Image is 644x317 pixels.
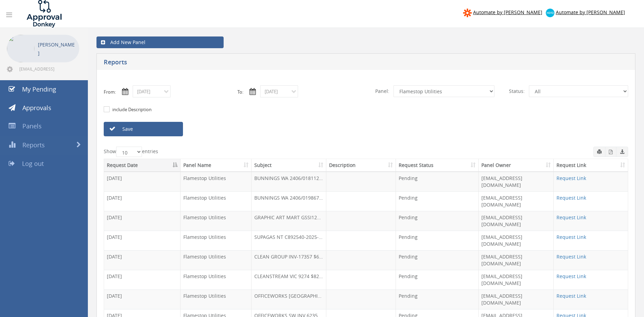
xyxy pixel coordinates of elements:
[546,9,554,17] img: xero-logo.png
[326,159,396,172] th: Description: activate to sort column ascending
[181,159,252,172] th: Panel Name: activate to sort column ascending
[22,159,44,168] span: Log out
[252,172,326,191] td: BUNNINGS WA 2406/01811222 $32.00
[19,66,78,72] span: [EMAIL_ADDRESS][DOMAIN_NAME]
[237,89,243,95] label: To:
[252,289,326,309] td: OFFICEWORKS [GEOGRAPHIC_DATA] INV 623547674 $79.38
[396,191,479,211] td: Pending
[104,191,181,211] td: [DATE]
[252,231,326,250] td: SUPAGAS NT C892540-2025-7-31 $27.50
[252,270,326,289] td: CLEANSTREAM VIC 9274 $825.00
[556,273,586,279] a: Request Link
[396,172,479,191] td: Pending
[252,159,326,172] th: Subject: activate to sort column ascending
[479,250,554,270] td: [EMAIL_ADDRESS][DOMAIN_NAME]
[104,122,183,136] a: Save
[252,211,326,231] td: GRAPHIC ART MART GSSI1262548 $752.40
[396,270,479,289] td: Pending
[181,231,252,250] td: Flamestop Utilities
[104,159,181,172] th: Request Date: activate to sort column descending
[396,250,479,270] td: Pending
[396,159,479,172] th: Request Status: activate to sort column ascending
[104,211,181,231] td: [DATE]
[479,270,554,289] td: [EMAIL_ADDRESS][DOMAIN_NAME]
[556,253,586,260] a: Request Link
[556,234,586,240] a: Request Link
[104,270,181,289] td: [DATE]
[479,191,554,211] td: [EMAIL_ADDRESS][DOMAIN_NAME]
[181,191,252,211] td: Flamestop Utilities
[181,172,252,191] td: Flamestop Utilities
[396,211,479,231] td: Pending
[479,159,554,172] th: Panel Owner: activate to sort column ascending
[554,159,628,172] th: Request Link: activate to sort column ascending
[479,211,554,231] td: [EMAIL_ADDRESS][DOMAIN_NAME]
[104,172,181,191] td: [DATE]
[116,147,142,157] select: Showentries
[556,214,586,221] a: Request Link
[181,270,252,289] td: Flamestop Utilities
[104,289,181,309] td: [DATE]
[181,289,252,309] td: Flamestop Utilities
[556,194,586,201] a: Request Link
[104,89,116,95] label: From:
[556,175,586,181] a: Request Link
[252,191,326,211] td: BUNNINGS WA 2406/01986778 $28.63
[181,211,252,231] td: Flamestop Utilities
[463,9,472,17] img: zapier-logomark.png
[104,231,181,250] td: [DATE]
[396,231,479,250] td: Pending
[104,250,181,270] td: [DATE]
[556,9,625,15] span: Automate by [PERSON_NAME]
[396,289,479,309] td: Pending
[505,85,529,97] span: Status:
[104,147,158,157] label: Show entries
[22,104,51,112] span: Approvals
[22,122,42,130] span: Panels
[556,293,586,299] a: Request Link
[371,85,393,97] span: Panel:
[104,59,472,67] h5: Reports
[111,106,152,113] label: include Description
[181,250,252,270] td: Flamestop Utilities
[22,141,45,149] span: Reports
[473,9,542,15] span: Automate by [PERSON_NAME]
[22,85,56,93] span: My Pending
[96,36,224,48] a: Add New Panel
[38,40,76,57] p: [PERSON_NAME]
[479,172,554,191] td: [EMAIL_ADDRESS][DOMAIN_NAME]
[252,250,326,270] td: CLEAN GROUP INV-17357 $687.50
[479,231,554,250] td: [EMAIL_ADDRESS][DOMAIN_NAME]
[479,289,554,309] td: [EMAIL_ADDRESS][DOMAIN_NAME]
